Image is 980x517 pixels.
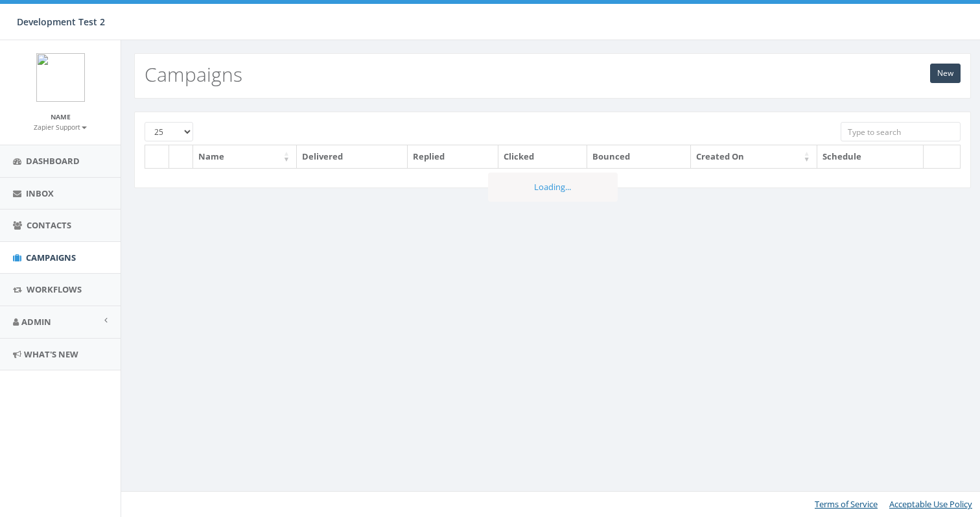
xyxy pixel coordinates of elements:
span: Admin [21,316,51,328]
a: New [930,64,961,83]
th: Delivered [297,145,408,168]
th: Created On [691,145,817,168]
h2: Campaigns [145,64,242,85]
th: Name [193,145,297,168]
span: What's New [24,348,78,360]
small: Name [51,112,71,121]
th: Clicked [498,145,587,168]
span: Development Test 2 [17,16,105,28]
div: Loading... [488,173,618,202]
a: Zapier Support [34,121,87,132]
span: Inbox [26,187,54,199]
th: Replied [408,145,499,168]
span: Dashboard [26,155,80,167]
span: Campaigns [26,252,76,263]
input: Type to search [841,122,961,141]
th: Schedule [817,145,924,168]
a: Terms of Service [815,498,878,510]
img: logo.png [36,53,85,102]
span: Workflows [27,283,82,295]
th: Bounced [587,145,691,168]
span: Contacts [27,219,71,231]
small: Zapier Support [34,123,87,132]
a: Acceptable Use Policy [889,498,972,510]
